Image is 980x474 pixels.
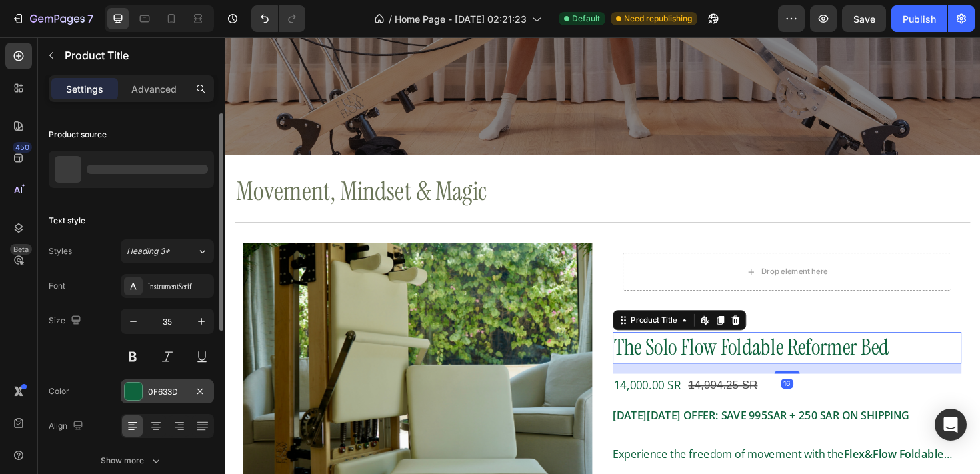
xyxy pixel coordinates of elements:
button: Publish [891,5,947,32]
div: Size [49,312,84,330]
div: 450 [13,142,32,153]
div: 0F633D [148,386,187,398]
div: Drop element here [568,243,639,253]
div: Text style [49,215,85,227]
div: Align [49,417,86,435]
h2: The Solo Flow Foldable Reformer Bed [411,312,780,345]
h2: Rich Text Editor. Editing area: main [11,144,789,182]
div: 16 [589,361,602,372]
div: Product source [49,129,107,141]
iframe: Design area [225,37,980,474]
p: Product Title [65,47,209,63]
span: / [389,12,392,26]
button: Heading 3* [121,239,214,263]
div: Undo/Redo [251,5,305,32]
p: Advanced [131,82,177,96]
div: 14,000.00 SR [411,356,484,380]
span: Save [853,13,875,25]
div: Font [49,280,65,292]
p: 7 [87,11,93,27]
div: Beta [10,244,32,255]
p: Settings [66,82,103,96]
div: Publish [903,12,936,26]
button: Show more [49,449,214,473]
button: 7 [5,5,99,32]
div: Show more [101,454,163,467]
div: Product Title [427,293,481,305]
span: Home Page - [DATE] 02:21:23 [395,12,527,26]
span: Heading 3* [127,245,170,257]
span: Default [572,13,600,25]
button: Save [842,5,886,32]
div: Styles [49,245,72,257]
span: Need republishing [624,13,692,25]
p: Movement, Mindset & Magic [12,145,788,181]
div: 14,994.25 SR [489,356,565,380]
div: Open Intercom Messenger [935,409,967,441]
div: InstrumentSerif [148,281,211,293]
strong: [DATE][DATE] OFFER: SAVE 995 SAR + 250 SAR ON SHIPPING [411,393,725,408]
div: Color [49,385,69,397]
